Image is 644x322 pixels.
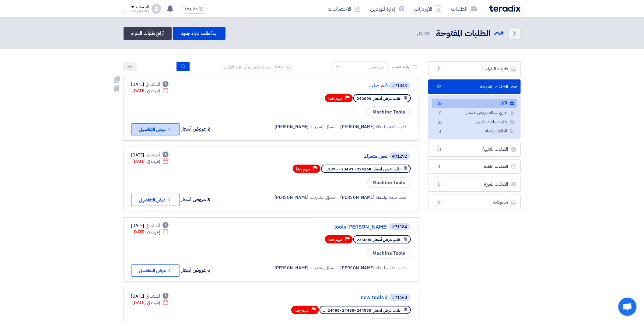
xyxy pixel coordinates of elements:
[181,125,211,133] span: 2 عروض أسعار
[428,79,521,94] a: الطلبات المفتوحة35
[131,264,180,277] button: عرض التفاصيل
[392,225,407,229] div: #71184
[133,88,169,94] div: [DATE]
[329,237,343,243] span: مهم جدا
[147,88,160,94] span: إنتهت في
[133,229,169,235] div: [DATE]
[376,124,407,130] span: طلب مقدم بواسطة
[432,108,517,117] a: جاري استلام عروض الأسعار
[357,237,372,243] span: #23550
[417,30,431,37] span: الكل
[341,194,375,201] span: [PERSON_NAME]
[310,124,336,130] span: مسؤل المشتريات
[181,4,208,14] button: English
[147,229,160,235] span: إنتهت في
[428,61,521,76] a: طلبات الشراء0
[392,63,409,70] span: رتب حسب
[185,7,198,11] span: English
[367,177,411,188] span: Machine Tools
[266,295,388,300] a: new tools 3
[367,248,411,259] span: Machine Tools
[392,154,407,159] div: #71292
[367,107,411,117] span: Machine Tools
[275,194,309,201] span: [PERSON_NAME]
[366,2,410,16] a: إدارة الموردين
[410,2,446,16] a: الأوردرات
[136,5,149,10] div: الحساب
[296,166,310,172] span: مهم جدا
[436,146,443,152] span: 51
[436,181,443,187] span: 0
[131,194,180,206] button: عرض التفاصيل
[436,164,443,170] span: 4
[437,101,444,107] span: 35
[145,222,160,229] span: أنشئت في
[275,63,283,70] span: بحث
[124,27,172,40] a: أرفع طلبات الشراء
[341,265,375,271] span: [PERSON_NAME]
[436,199,443,205] span: 0
[368,64,385,70] div: رتب حسب
[181,267,211,274] span: 5 عروض أسعار
[131,152,169,158] div: [DATE]
[432,99,517,108] a: الكل
[131,293,169,299] div: [DATE]
[323,2,366,16] a: الاحصائيات
[133,299,169,306] div: [DATE]
[145,152,160,158] span: أنشئت في
[432,118,517,127] a: طلبات جاهزة للتقييم
[425,30,430,37] span: 35
[133,158,169,165] div: [DATE]
[437,120,444,126] span: 35
[436,84,443,90] span: 35
[310,265,336,271] span: مسؤل المشتريات
[323,307,372,313] span: #24455 -24480 -24488 ...
[147,158,160,165] span: إنتهت في
[266,224,388,230] a: tools [PERSON_NAME]
[436,28,491,40] h2: الطلبات المفتوحة
[131,222,169,229] div: [DATE]
[275,124,309,130] span: [PERSON_NAME]
[374,96,401,101] span: طلب عرض أسعار
[173,27,226,40] a: ابدأ طلب شراء جديد
[131,123,180,135] button: عرض التفاصيل
[428,142,521,157] a: الطلبات المنتهية51
[374,307,401,313] span: طلب عرض أسعار
[392,296,407,300] div: #71168
[147,299,160,306] span: إنتهت في
[489,5,521,12] img: Teradix logo
[266,83,388,89] a: قلم صلب
[428,195,521,210] a: مسودات0
[357,96,372,101] span: #24209
[145,81,160,88] span: أنشئت في
[376,265,407,271] span: طلب مقدم بواسطة
[376,194,407,201] span: طلب مقدم بواسطة
[181,196,211,203] span: 3 عروض أسعار
[325,166,372,172] span: #22426 - 23491 - 2375...
[374,237,401,243] span: طلب عرض أسعار
[131,81,169,88] div: [DATE]
[436,66,443,72] span: 0
[428,159,521,174] a: الطلبات الملغية4
[432,127,517,136] a: الطلبات المؤجلة
[152,4,161,14] img: profile_test.png
[295,307,309,313] span: مهم جدا
[310,194,336,201] span: مسؤل المشتريات
[392,84,407,88] div: #71443
[275,265,309,271] span: [PERSON_NAME]
[437,129,444,135] span: 4
[341,124,375,130] span: [PERSON_NAME]
[145,293,160,299] span: أنشئت في
[329,96,343,101] span: مهم جدا
[428,177,521,192] a: الطلبات المميزة0
[124,9,149,13] div: [PERSON_NAME]
[618,298,637,316] div: Open chat
[374,166,401,172] span: طلب عرض أسعار
[266,154,388,159] a: عجل متحرك
[190,62,275,71] input: ابحث بعنوان أو رقم الطلب
[446,2,482,16] a: الطلبات
[437,110,444,117] span: 0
